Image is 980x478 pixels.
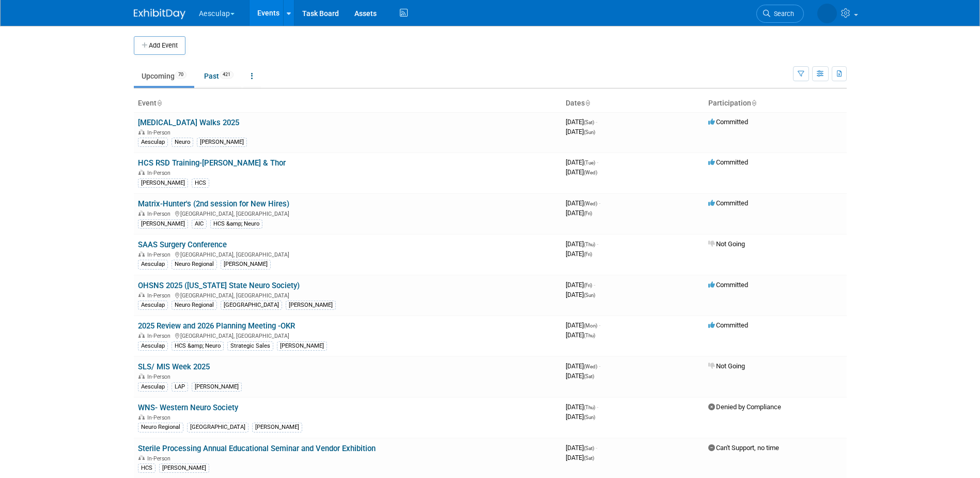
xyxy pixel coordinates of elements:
[172,138,193,147] div: Neuro
[566,158,598,166] span: [DATE]
[286,301,336,310] div: [PERSON_NAME]
[221,260,271,269] div: [PERSON_NAME]
[138,321,295,331] a: 2025 Review and 2026 Planning Meeting -OKR
[175,71,186,79] span: 70
[584,119,594,125] span: (Sat)
[138,403,238,412] a: WNS- Western Neuro Society
[192,382,242,392] div: [PERSON_NAME]
[221,301,282,310] div: [GEOGRAPHIC_DATA]
[138,209,557,217] div: [GEOGRAPHIC_DATA], [GEOGRAPHIC_DATA]
[138,138,168,147] div: Aesculap
[584,323,597,328] span: (Mon)
[751,99,756,107] a: Sort by Participation Type
[708,118,748,126] span: Committed
[147,129,174,136] span: In-Person
[584,242,595,247] span: (Thu)
[138,240,227,249] a: SAAS Surgery Conference
[566,118,597,126] span: [DATE]
[597,240,598,248] span: -
[172,301,217,310] div: Neuro Regional
[599,199,600,207] span: -
[708,199,748,207] span: Committed
[147,211,174,217] span: In-Person
[138,341,168,351] div: Aesculap
[584,170,597,175] span: (Wed)
[584,160,595,166] span: (Tue)
[138,374,145,379] img: In-Person Event
[566,209,592,217] span: [DATE]
[597,403,598,411] span: -
[584,414,595,420] span: (Sun)
[708,362,745,370] span: Not Going
[147,333,174,339] span: In-Person
[584,282,592,288] span: (Fri)
[138,178,188,188] div: [PERSON_NAME]
[134,66,194,86] a: Upcoming70
[596,444,597,452] span: -
[566,372,594,380] span: [DATE]
[756,5,804,23] a: Search
[192,178,209,188] div: HCS
[252,423,302,432] div: [PERSON_NAME]
[138,331,557,339] div: [GEOGRAPHIC_DATA], [GEOGRAPHIC_DATA]
[566,281,595,289] span: [DATE]
[138,414,145,420] img: In-Person Event
[138,219,188,229] div: [PERSON_NAME]
[138,333,145,338] img: In-Person Event
[138,129,145,135] img: In-Person Event
[566,413,595,421] span: [DATE]
[817,4,837,23] img: Savannah Jones
[138,281,300,290] a: OHSNS 2025 ([US_STATE] State Neuro Society)
[147,170,174,176] span: In-Person
[172,341,224,351] div: HCS &amp; Neuro
[134,95,562,112] th: Event
[584,251,592,257] span: (Fri)
[597,158,598,166] span: -
[584,445,594,451] span: (Sat)
[708,240,745,248] span: Not Going
[138,211,145,216] img: In-Person Event
[770,10,794,18] span: Search
[138,158,286,168] a: HCS RSD Training-[PERSON_NAME] & Thor
[566,362,600,370] span: [DATE]
[138,464,155,473] div: HCS
[138,382,168,392] div: Aesculap
[138,444,376,453] a: Sterile Processing Annual Educational Seminar and Vendor Exhibition
[138,199,289,208] a: Matrix-Hunter's (2nd session for New Hires)
[566,240,598,248] span: [DATE]
[134,36,185,55] button: Add Event
[584,333,595,338] span: (Thu)
[566,331,595,339] span: [DATE]
[566,128,595,136] span: [DATE]
[585,99,590,107] a: Sort by Start Date
[584,211,592,216] span: (Fri)
[138,301,168,310] div: Aesculap
[708,403,781,411] span: Denied by Compliance
[210,219,262,229] div: HCS &amp; Neuro
[599,362,600,370] span: -
[220,71,234,79] span: 421
[584,455,594,461] span: (Sat)
[138,170,145,175] img: In-Person Event
[172,260,217,269] div: Neuro Regional
[187,423,248,432] div: [GEOGRAPHIC_DATA]
[157,99,162,107] a: Sort by Event Name
[197,138,247,147] div: [PERSON_NAME]
[134,9,185,19] img: ExhibitDay
[584,292,595,298] span: (Sun)
[147,374,174,380] span: In-Person
[277,341,327,351] div: [PERSON_NAME]
[566,454,594,461] span: [DATE]
[138,362,210,371] a: SLS/ MIS Week 2025
[138,291,557,299] div: [GEOGRAPHIC_DATA], [GEOGRAPHIC_DATA]
[147,414,174,421] span: In-Person
[584,129,595,135] span: (Sun)
[704,95,847,112] th: Participation
[147,251,174,258] span: In-Person
[138,423,183,432] div: Neuro Regional
[196,66,241,86] a: Past421
[147,292,174,299] span: In-Person
[584,405,595,410] span: (Thu)
[708,321,748,329] span: Committed
[138,118,239,127] a: [MEDICAL_DATA] Walks 2025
